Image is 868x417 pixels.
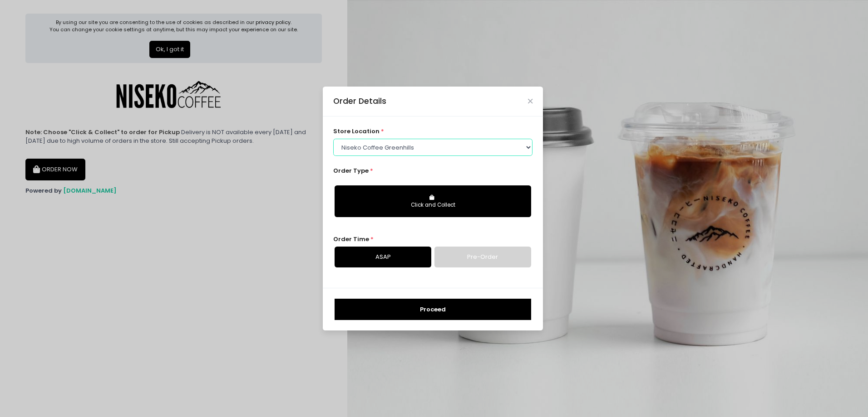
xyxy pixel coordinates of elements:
[335,247,431,267] a: ASAP
[333,235,369,243] span: Order Time
[528,99,533,103] button: Close
[333,95,386,107] div: Order Details
[333,127,380,136] span: store location
[335,185,531,217] button: Click and Collect
[333,166,369,175] span: Order Type
[434,247,531,267] a: Pre-Order
[335,299,531,320] button: Proceed
[341,201,525,209] div: Click and Collect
